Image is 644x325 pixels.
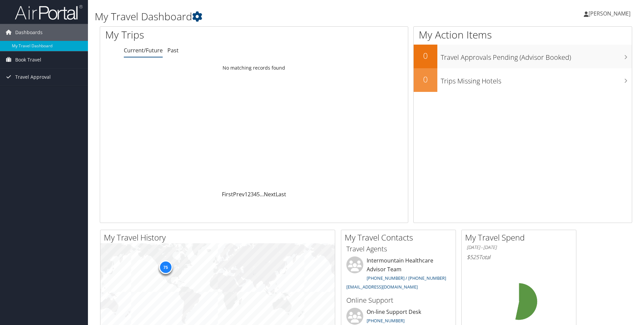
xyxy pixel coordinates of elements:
[414,28,632,42] h1: My Action Items
[414,68,632,92] a: 0Trips Missing Hotels
[264,191,276,198] a: Next
[276,191,286,198] a: Last
[167,47,179,54] a: Past
[251,191,254,198] a: 3
[414,45,632,68] a: 0Travel Approvals Pending (Advisor Booked)
[15,69,51,85] span: Travel Approval
[414,50,437,61] h2: 0
[441,73,632,86] h3: Trips Missing Hotels
[584,3,637,24] a: [PERSON_NAME]
[15,4,83,20] img: airportal-logo.png
[465,232,576,243] h2: My Travel Spend
[367,318,405,324] a: [PHONE_NUMBER]
[346,284,418,290] a: [EMAIL_ADDRESS][DOMAIN_NAME]
[414,74,437,85] h2: 0
[346,296,451,305] h3: Online Support
[222,191,233,198] a: First
[367,275,446,281] a: [PHONE_NUMBER] / [PHONE_NUMBER]
[100,62,408,74] td: No matching records found
[105,28,275,42] h1: My Trips
[260,191,264,198] span: …
[159,260,172,274] div: 75
[467,253,571,261] h6: Total
[248,191,251,198] a: 2
[467,253,479,261] span: $525
[15,51,41,68] span: Book Travel
[233,191,245,198] a: Prev
[104,232,335,243] h2: My Travel History
[245,191,248,198] a: 1
[343,256,454,293] li: Intermountain Healthcare Advisor Team
[345,232,456,243] h2: My Travel Contacts
[254,191,257,198] a: 4
[441,49,632,62] h3: Travel Approvals Pending (Advisor Booked)
[95,9,456,24] h1: My Travel Dashboard
[467,244,571,251] h6: [DATE] - [DATE]
[124,47,163,54] a: Current/Future
[589,10,630,17] span: [PERSON_NAME]
[346,244,451,254] h3: Travel Agents
[257,191,260,198] a: 5
[15,24,43,41] span: Dashboards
